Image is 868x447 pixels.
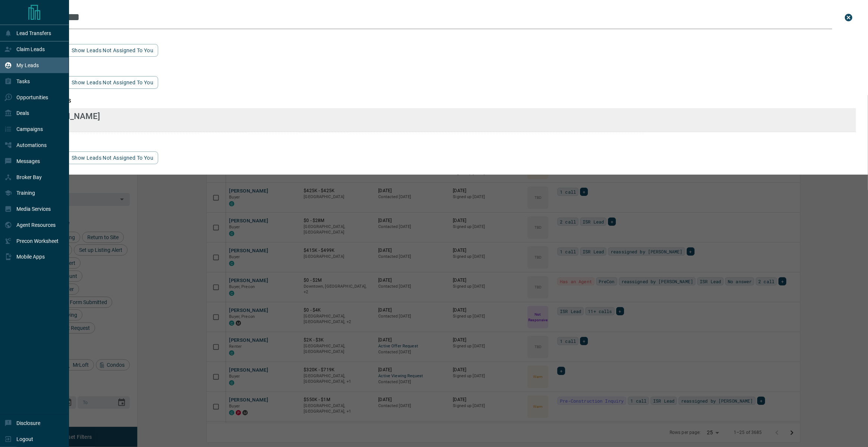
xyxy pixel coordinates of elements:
button: show leads not assigned to you [67,76,158,89]
button: show leads not assigned to you [67,151,158,164]
button: show leads not assigned to you [67,44,158,57]
button: close search bar [841,10,856,25]
h3: email matches [28,66,856,72]
h3: phone matches [28,98,856,104]
h3: name matches [28,34,856,40]
h3: id matches [28,141,856,147]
